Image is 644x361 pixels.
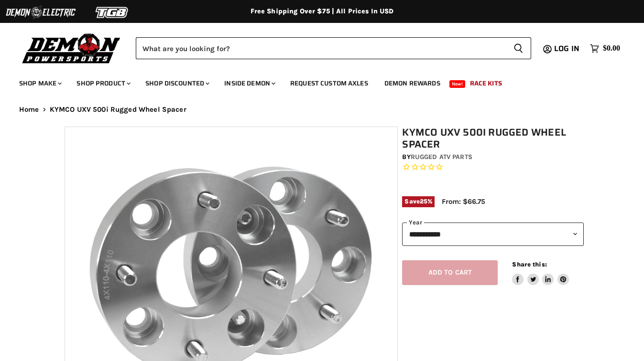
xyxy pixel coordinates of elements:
span: From: $66.75 [442,197,485,206]
div: by [402,152,584,162]
img: Demon Powersports [19,31,124,65]
button: Search [506,37,531,59]
span: Rated 0.0 out of 5 stars 0 reviews [402,162,584,172]
span: Share this: [512,261,546,268]
a: Shop Discounted [138,74,215,93]
a: Rugged ATV Parts [411,153,472,161]
form: Product [136,37,531,59]
span: $0.00 [603,44,620,53]
span: New! [449,80,466,88]
a: Log in [550,44,585,53]
img: Demon Electric Logo 2 [5,3,76,21]
a: Home [19,106,39,114]
a: Race Kits [463,74,509,93]
select: year [402,223,584,246]
a: Shop Make [12,74,67,93]
img: TGB Logo 2 [76,3,148,21]
span: Save % [402,196,435,207]
span: Log in [554,42,579,54]
span: 25 [420,198,427,205]
a: Inside Demon [217,74,281,93]
a: Request Custom Axles [283,74,375,93]
a: Demon Rewards [377,74,448,93]
h1: KYMCO UXV 500i Rugged Wheel Spacer [402,127,584,150]
ul: Main menu [12,70,618,93]
span: KYMCO UXV 500i Rugged Wheel Spacer [50,106,186,114]
aside: Share this: [512,260,569,286]
a: Shop Product [69,74,136,93]
a: $0.00 [585,42,625,55]
input: Search [136,37,506,59]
